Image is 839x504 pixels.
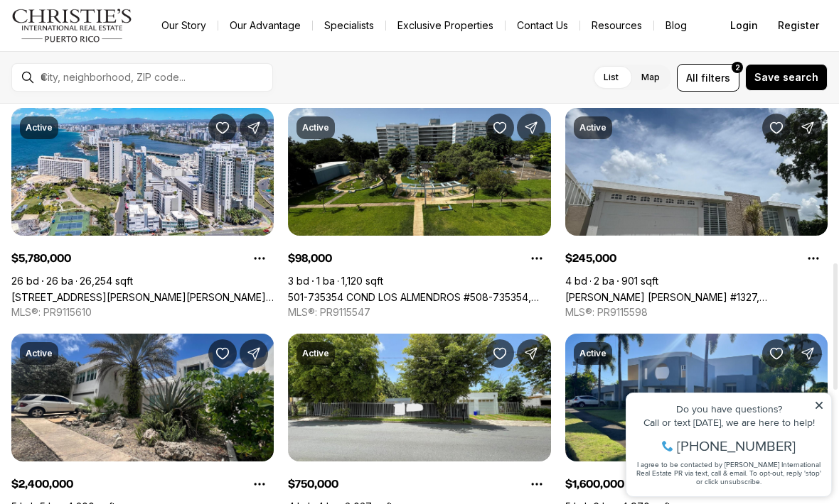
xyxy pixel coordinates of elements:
[245,244,274,273] button: Property options
[486,114,514,142] button: Save Property: 501-735354 COND LOS ALMENDROS #508-735354
[769,11,828,40] button: Register
[793,114,822,142] button: Share Property
[654,16,698,35] a: Blog
[793,339,822,368] button: Share Property
[386,16,505,35] a: Exclusive Properties
[686,70,698,85] span: All
[799,244,828,273] button: Property options
[11,291,274,303] a: 51 MUÑOZ RIVERA AVE, CORNER LOS ROSALES, LAS PALMERAS ST, SAN JUAN PR, 00901
[762,339,791,368] button: Save Property: 51 JAZMIN
[26,348,53,359] p: Active
[523,244,551,273] button: Property options
[218,16,312,35] a: Our Advantage
[565,291,828,303] a: Camelia CAMELIA #1327, TRUJILLO ALTO PR, 00976
[150,16,218,35] a: Our Story
[523,470,551,498] button: Property options
[579,348,606,359] p: Active
[735,62,740,73] span: 2
[245,470,274,498] button: Property options
[778,20,819,31] span: Register
[15,45,205,55] div: Call or text [DATE], we are here to help!
[208,339,237,368] button: Save Property: Caoba 39
[630,65,671,90] label: Map
[579,122,606,133] p: Active
[208,114,237,142] button: Save Property: 51 MUÑOZ RIVERA AVE, CORNER LOS ROSALES, LAS PALMERAS ST
[701,70,730,85] span: filters
[506,16,579,35] button: Contact Us
[517,114,545,142] button: Share Property
[730,20,758,31] span: Login
[580,16,653,35] a: Resources
[592,65,630,90] label: List
[754,72,818,83] span: Save search
[11,9,133,43] img: logo
[58,67,177,81] span: [PHONE_NUMBER]
[745,64,828,91] button: Save search
[18,87,203,114] span: I agree to be contacted by [PERSON_NAME] International Real Estate PR via text, call & email. To ...
[313,16,385,35] a: Specialists
[302,122,329,133] p: Active
[677,64,739,92] button: Allfilters2
[26,122,53,133] p: Active
[517,339,545,368] button: Share Property
[302,348,329,359] p: Active
[240,339,268,368] button: Share Property
[15,32,205,42] div: Do you have questions?
[240,114,268,142] button: Share Property
[722,11,766,40] button: Login
[762,114,791,142] button: Save Property: Camelia CAMELIA #1327
[486,339,514,368] button: Save Property: 1916 SAUCO
[288,291,550,303] a: 501-735354 COND LOS ALMENDROS #508-735354, SAN JUAN PR, 00924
